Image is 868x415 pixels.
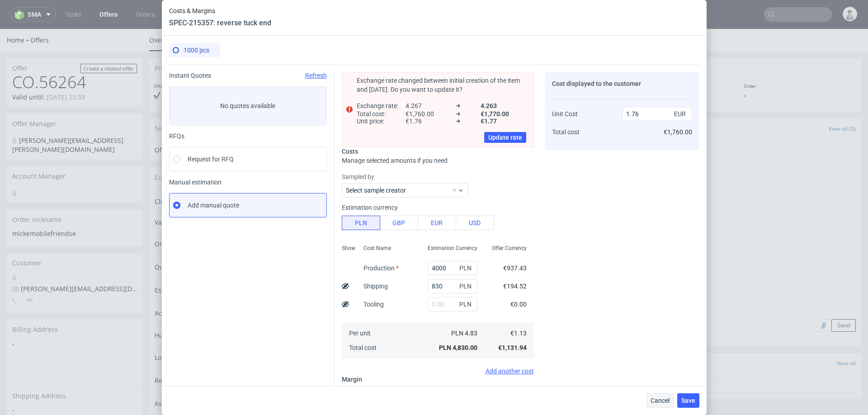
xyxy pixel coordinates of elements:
[615,62,735,71] p: Due
[155,320,290,343] td: Locale
[492,245,527,252] span: Offer Currency
[831,290,856,303] button: Send
[7,29,142,44] div: Offer
[363,264,399,272] label: Production
[305,72,327,79] span: Refresh
[7,137,142,157] div: Account Manager
[342,368,534,375] div: Add another cost
[342,172,534,181] label: Sampled by
[651,397,670,404] span: Cancel
[155,252,290,275] td: Estimated By
[481,102,526,109] span: 4.263
[363,301,384,308] label: Tooling
[443,144,493,153] a: Copy link for customers
[154,54,304,60] p: Offer sent to customer
[510,301,527,308] span: €0.00
[328,144,377,153] a: View in [GEOGRAPHIC_DATA]
[12,200,137,209] p: mickemobilefriendse
[428,261,477,275] input: 0.00
[357,118,402,125] span: Unit price :
[837,330,856,338] a: View all
[481,118,526,125] span: €1.77
[47,64,85,72] time: [DATE] 23:59
[357,76,526,94] div: Exchange rate changed between initial creation of the item and [DATE]. Do you want to update it?
[439,344,477,351] span: PLN 4,830.00
[456,216,494,230] button: USD
[518,95,550,104] span: Comments
[458,298,476,311] span: PLN
[646,393,674,408] button: Cancel
[169,18,271,28] header: SPEC-215357: reverse tuck end
[417,116,493,127] td: YES, [DATE][DATE] 16:47
[481,110,526,118] span: €1,770.00
[552,80,641,87] span: Cost displayed to the customer
[161,72,304,78] span: [DATE] 16:47
[458,262,476,274] span: PLN
[169,86,327,125] label: No quotes available
[155,186,290,206] td: Valid until
[498,344,527,351] span: €1,131.94
[744,62,857,71] p: -
[342,376,362,383] span: Margin
[518,290,528,301] img: regular_mini_magick20250217-67-8fwj5m.jpg
[349,344,377,351] span: Total cost
[346,187,406,194] label: Select sample creator
[169,7,271,14] span: Costs & Margins
[677,393,699,408] button: Save
[428,279,477,293] input: 0.00
[357,101,526,110] div: 4.267
[12,64,85,73] p: Valid until:
[406,110,451,118] span: €1,760.00
[583,90,617,109] a: Automatic (0)
[155,343,290,366] td: Region
[829,96,856,104] a: View all (0)
[155,165,290,186] td: Client email
[552,128,580,136] span: Total cost
[12,377,137,386] span: -
[357,102,402,109] span: Exchange rate :
[342,148,358,155] span: Costs
[484,132,526,143] button: Update rate
[342,204,398,211] label: Estimation currency
[488,134,522,141] span: Update rate
[154,62,304,78] p: Send
[503,264,527,272] span: €937.43
[155,275,290,298] td: Account Manager
[418,216,456,230] button: EUR
[169,72,327,79] div: Instant Quotes
[428,245,477,252] span: Estimation Currency
[342,385,439,392] span: Choose margin for selected pricing
[155,229,290,252] td: Qualified By
[7,7,30,15] a: Home
[149,29,861,49] div: Progress
[155,298,290,320] td: Hubspot Deal
[357,110,402,118] span: Total cost :
[342,245,355,252] span: Show
[342,216,380,230] button: PLN
[188,201,239,210] span: Add manual quote
[30,7,49,15] a: Offers
[7,224,142,244] div: Customer
[155,116,417,127] td: Offer sent to Customer
[7,181,142,201] div: Order nickname
[12,44,137,62] h1: CO.56264
[380,216,418,230] button: GBP
[518,330,534,339] span: Tasks
[188,155,234,164] span: Request for RFQ
[349,330,371,337] span: Per unit
[7,291,142,311] div: Billing Address
[406,118,451,125] span: €1.76
[385,144,435,153] a: Preview
[313,62,464,71] p: -
[744,54,857,60] p: Order
[80,35,137,44] a: Create a related offer
[423,95,491,104] input: Re-send offer to customer
[519,350,854,364] input: Type to create new task
[615,54,735,60] p: Payment
[473,62,606,71] p: -
[363,245,391,252] span: Cost Name
[552,110,578,118] span: Unit Cost
[672,108,690,120] span: EUR
[458,280,476,292] span: PLN
[664,128,692,136] span: €1,760.00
